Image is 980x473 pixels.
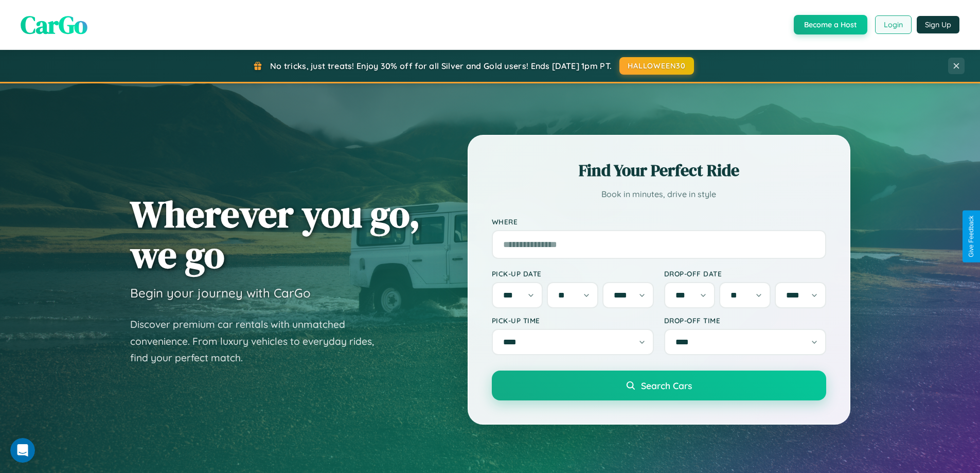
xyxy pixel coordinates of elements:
[492,269,654,278] label: Pick-up Date
[641,380,692,391] span: Search Cars
[492,187,826,202] p: Book in minutes, drive in style
[492,159,826,182] h2: Find Your Perfect Ride
[875,15,912,34] button: Login
[492,316,654,325] label: Pick-up Time
[917,16,959,33] button: Sign Up
[270,61,612,71] span: No tricks, just treats! Enjoy 30% off for all Silver and Gold users! Ends [DATE] 1pm PT.
[619,57,694,75] button: HALLOWEEN30
[794,15,867,34] button: Become a Host
[130,316,387,366] p: Discover premium car rentals with unmatched convenience. From luxury vehicles to everyday rides, ...
[664,269,826,278] label: Drop-off Date
[10,438,35,463] iframe: Intercom live chat
[968,216,975,257] div: Give Feedback
[664,316,826,325] label: Drop-off Time
[21,8,87,42] span: CarGo
[492,371,826,400] button: Search Cars
[492,217,826,226] label: Where
[130,285,311,301] h3: Begin your journey with CarGo
[130,194,420,275] h1: Wherever you go, we go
